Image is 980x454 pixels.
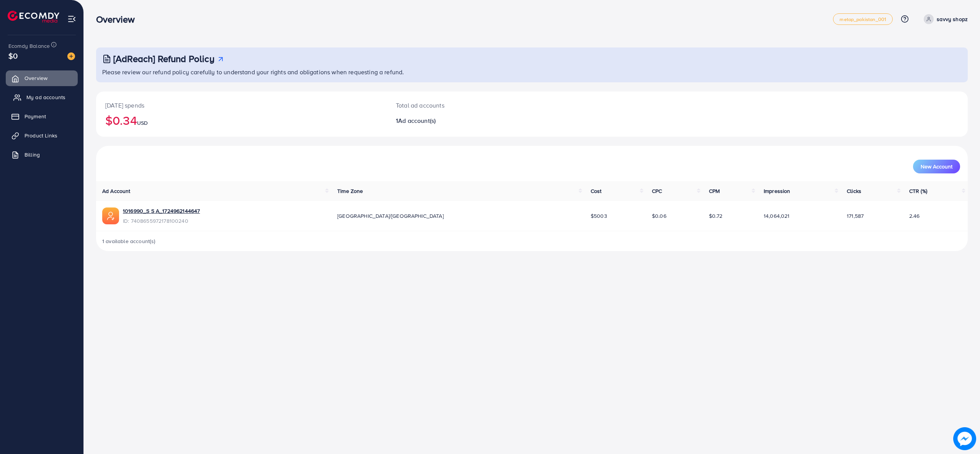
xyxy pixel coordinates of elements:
span: $5003 [591,212,607,220]
a: Billing [6,147,78,162]
a: Product Links [6,128,78,143]
a: metap_pakistan_001 [833,13,893,25]
h3: [AdReach] Refund Policy [113,53,214,64]
span: [GEOGRAPHIC_DATA]/[GEOGRAPHIC_DATA] [337,212,444,220]
h3: Overview [96,14,141,25]
span: USD [137,119,148,127]
a: 1016990_S S A_1724962144647 [123,207,200,215]
p: [DATE] spends [105,101,377,110]
h2: $0.34 [105,113,377,127]
span: Overview [24,74,47,82]
span: New Account [921,164,952,169]
span: Product Links [24,132,57,139]
span: $0.72 [709,212,722,220]
span: 14,064,021 [764,212,790,220]
span: CPC [652,187,662,195]
span: CTR (%) [909,187,927,195]
span: Payment [24,113,46,120]
span: metap_pakistan_001 [840,17,886,22]
span: 2.46 [909,212,920,220]
img: menu [67,15,76,23]
a: Overview [6,70,78,86]
span: Time Zone [337,187,363,195]
span: Clicks [847,187,861,195]
img: ic-ads-acc.e4c84228.svg [102,207,119,224]
span: $0 [8,50,18,61]
span: Cost [591,187,602,195]
button: New Account [913,160,960,173]
p: Please review our refund policy carefully to understand your rights and obligations when requesti... [102,67,963,77]
span: Ecomdy Balance [8,42,50,50]
span: CPM [709,187,720,195]
span: My ad accounts [26,93,65,101]
p: savvy shopz [937,15,968,24]
a: Payment [6,109,78,124]
span: 1 available account(s) [102,237,156,245]
span: ID: 7408655972178100240 [123,217,200,225]
span: Billing [24,151,40,158]
h2: 1 [396,117,595,124]
img: logo [8,11,59,23]
span: Ad Account [102,187,131,195]
img: image [67,52,75,60]
a: My ad accounts [6,90,78,105]
a: savvy shopz [921,14,968,24]
span: Ad account(s) [398,116,436,125]
span: 171,587 [847,212,864,220]
img: image [953,427,976,450]
span: $0.06 [652,212,666,220]
span: Impression [764,187,791,195]
p: Total ad accounts [396,101,595,110]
